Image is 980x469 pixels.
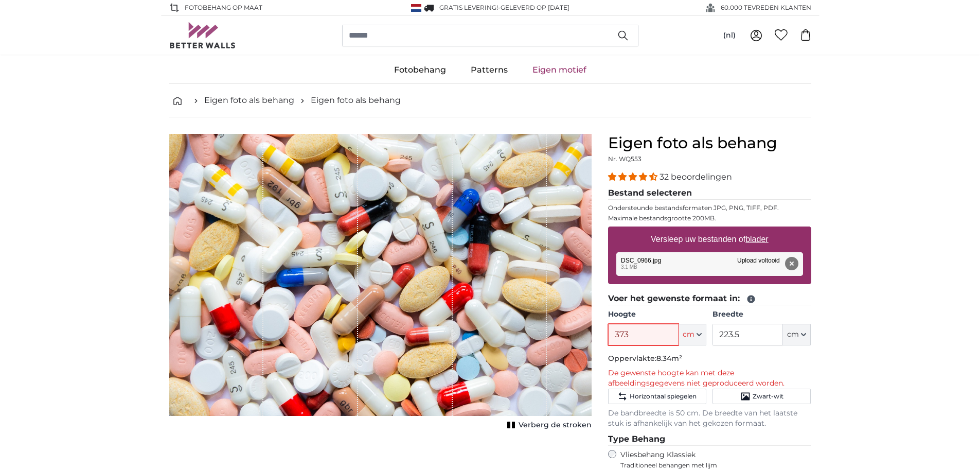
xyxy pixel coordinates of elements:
legend: Type Behang [608,433,811,446]
a: Patterns [458,57,520,83]
label: Versleep uw bestanden of [647,229,773,250]
img: Betterwalls [169,22,236,48]
span: 60.000 TEVREDEN KLANTEN [721,3,811,12]
a: Eigen foto als behang [311,94,401,107]
img: Nederland [411,4,421,12]
span: Zwart-wit [753,392,783,401]
p: De gewenste hoogte kan met deze afbeeldingsgegevens niet geproduceerd worden. [608,368,811,389]
button: cm [679,324,706,345]
button: (nl) [715,26,744,45]
button: Horizontaal spiegelen [608,389,706,404]
span: GRATIS levering! [439,4,498,11]
p: Maximale bestandsgrootte 200MB. [608,214,811,222]
span: Nr. WQ553 [608,155,642,163]
button: cm [783,324,811,345]
span: Geleverd op [DATE] [501,4,569,11]
span: Verberg de stroken [519,420,592,430]
a: Eigen motief [520,57,599,83]
h1: Eigen foto als behang [608,134,811,152]
span: 32 beoordelingen [660,172,732,182]
a: Fotobehang [382,57,458,83]
span: Horizontaal spiegelen [630,392,697,401]
label: Hoogte [608,309,706,320]
span: FOTOBEHANG OP MAAT [185,3,262,12]
nav: breadcrumbs [169,84,811,117]
span: - [498,4,569,11]
a: Eigen foto als behang [204,94,294,107]
u: blader [745,235,768,244]
button: Verberg de stroken [504,418,592,432]
legend: Bestand selecteren [608,187,811,200]
p: Ondersteunde bestandsformaten JPG, PNG, TIFF, PDF. [608,204,811,212]
p: Oppervlakte: [608,354,811,364]
p: De bandbreedte is 50 cm. De breedte van het laatste stuk is afhankelijk van het gekozen formaat. [608,408,811,429]
span: 4.31 stars [608,172,660,182]
label: Breedte [712,309,811,320]
button: Zwart-wit [712,389,811,404]
span: cm [787,329,799,340]
span: 8.34m² [656,354,682,363]
div: 1 of 1 [169,134,592,432]
legend: Voer het gewenste formaat in: [608,292,811,305]
span: cm [683,329,694,340]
